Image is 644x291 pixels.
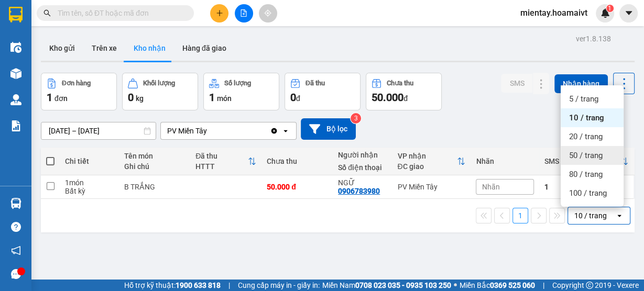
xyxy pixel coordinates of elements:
[608,5,612,12] span: 1
[10,68,21,79] img: warehouse-icon
[569,150,603,161] span: 50 / trang
[267,157,328,165] div: Chưa thu
[264,9,271,17] span: aim
[62,80,91,87] div: Đơn hàng
[403,94,408,103] span: đ
[482,183,499,191] span: Nhãn
[122,73,198,110] button: Khối lượng0kg
[490,281,535,289] strong: 0369 525 060
[11,245,21,255] span: notification
[235,4,253,23] button: file-add
[124,162,185,171] div: Ghi chú
[124,279,221,291] span: Hỗ trợ kỹ thuật:
[41,36,83,61] button: Kho gửi
[460,279,535,291] span: Miền Bắc
[83,36,125,61] button: Trên xe
[569,188,607,198] span: 100 / trang
[11,269,21,279] span: message
[351,113,361,124] sup: 3
[124,183,185,191] div: B TRẮNG
[210,4,228,23] button: plus
[606,5,614,12] sup: 1
[544,183,570,191] div: 1
[290,91,296,104] span: 0
[561,85,624,207] ul: Menu
[576,33,611,44] div: ver 1.8.138
[392,148,471,175] th: Toggle SortBy
[9,7,23,23] img: logo-vxr
[270,127,278,135] svg: Clear value
[41,122,156,139] input: Select a date range.
[195,152,248,160] div: Đã thu
[195,162,248,171] div: HTTT
[569,131,603,142] span: 20 / trang
[203,73,279,110] button: Số lượng1món
[10,198,21,209] img: warehouse-icon
[338,151,387,159] div: Người nhận
[238,279,320,291] span: Cung cấp máy in - giấy in:
[267,183,328,191] div: 50.000 đ
[216,9,223,17] span: plus
[10,42,21,53] img: warehouse-icon
[43,9,51,17] span: search
[574,210,607,221] div: 10 / trang
[10,120,21,131] img: solution-icon
[217,94,232,103] span: món
[228,279,230,291] span: |
[301,118,356,140] button: Bộ lọc
[512,6,596,19] span: mientay.hoamaivt
[65,157,114,165] div: Chi tiết
[47,91,52,104] span: 1
[615,211,624,220] svg: open
[240,9,247,17] span: file-add
[208,126,209,136] input: Selected PV Miền Tây.
[586,282,593,289] span: copyright
[167,126,207,136] div: PV Miền Tây
[355,281,451,289] strong: 0708 023 035 - 0935 103 250
[544,157,562,165] div: SMS
[11,222,21,232] span: question-circle
[601,8,610,18] img: icon-new-feature
[285,73,361,110] button: Đã thu0đ
[397,183,465,191] div: PV Miền Tây
[569,113,604,123] span: 10 / trang
[65,187,114,195] div: Bất kỳ
[209,91,215,104] span: 1
[338,187,380,195] div: 0906783980
[128,91,134,104] span: 0
[454,283,457,287] span: ⚪️
[539,148,575,175] th: Toggle SortBy
[501,74,532,93] button: SMS
[224,80,251,87] div: Số lượng
[281,127,290,135] svg: open
[476,157,533,165] div: Nhãn
[569,169,603,180] span: 80 / trang
[366,73,442,110] button: Chưa thu50.000đ
[174,36,235,61] button: Hàng đã giao
[397,152,457,160] div: VP nhận
[543,279,544,291] span: |
[124,152,185,160] div: Tên món
[512,208,528,223] button: 1
[338,178,387,187] div: NGỮ
[619,4,638,23] button: caret-down
[624,8,634,18] span: caret-down
[176,281,221,289] strong: 1900 633 818
[58,7,181,19] input: Tìm tên, số ĐT hoặc mã đơn
[143,80,175,87] div: Khối lượng
[554,74,608,93] button: Nhập hàng
[259,4,277,23] button: aim
[54,94,68,103] span: đơn
[322,279,451,291] span: Miền Nam
[190,148,261,175] th: Toggle SortBy
[397,162,457,171] div: ĐC giao
[296,94,300,103] span: đ
[65,178,114,187] div: 1 món
[41,73,117,110] button: Đơn hàng1đơn
[569,94,598,104] span: 5 / trang
[305,80,325,87] div: Đã thu
[338,163,387,172] div: Số điện thoại
[387,80,413,87] div: Chưa thu
[125,36,174,61] button: Kho nhận
[372,91,403,104] span: 50.000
